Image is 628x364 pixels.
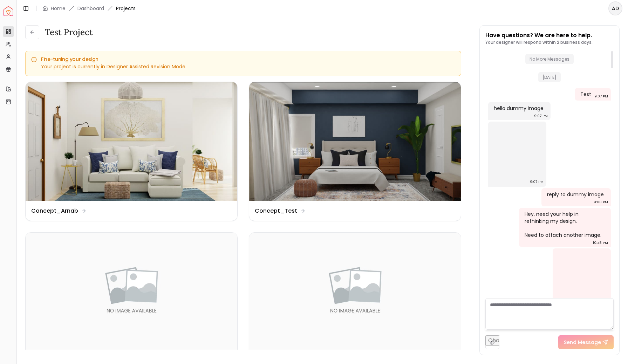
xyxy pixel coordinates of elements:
[530,178,544,185] div: 9:07 PM
[77,5,104,12] a: Dashboard
[4,6,13,16] a: Spacejoy
[42,5,136,12] nav: breadcrumb
[31,63,455,70] div: Your project is currently in Designer Assisted Revision Mode.
[608,1,622,15] button: AD
[491,124,544,177] img: Chat Image
[249,82,461,201] img: Concept_Test
[534,112,548,119] div: 9:07 PM
[547,191,604,198] div: reply to dummy image
[525,211,604,239] div: Hey, need your help in rethinking my design. Need to attach another image.
[4,6,13,16] img: Spacejoy Logo
[555,251,608,304] img: Chat Image
[580,91,591,98] div: Test
[525,54,574,64] span: No More Messages
[494,105,544,112] div: hello dummy image
[25,82,238,221] a: Concept_ArnabConcept_Arnab
[485,31,593,40] p: Have questions? We are here to help.
[255,207,297,215] dd: Concept_Test
[26,233,237,352] img: Concept_Preetika
[45,27,93,38] h3: Test Project
[51,5,66,12] a: Home
[538,72,561,82] span: [DATE]
[249,233,461,352] img: e-com test
[31,207,78,215] dd: Concept_Arnab
[485,40,593,45] p: Your designer will respond within 2 business days.
[26,82,237,201] img: Concept_Arnab
[31,57,455,62] h5: Fine-tuning your design
[249,82,461,221] a: Concept_TestConcept_Test
[609,2,622,15] span: AD
[594,199,608,206] div: 9:08 PM
[593,239,608,246] div: 10:48 PM
[116,5,136,12] span: Projects
[594,93,608,100] div: 9:07 PM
